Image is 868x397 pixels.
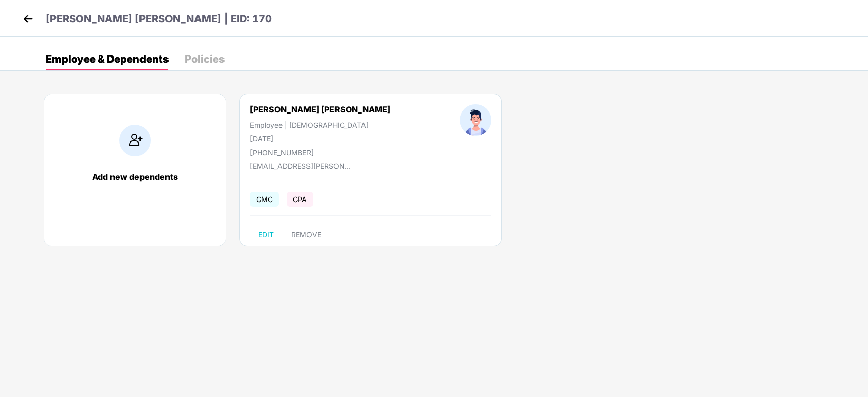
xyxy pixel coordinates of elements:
div: Employee & Dependents [46,54,169,64]
span: EDIT [258,231,274,239]
div: [DATE] [250,134,390,143]
span: REMOVE [291,231,321,239]
button: REMOVE [283,226,329,243]
img: profileImage [460,104,491,136]
img: addIcon [119,125,151,156]
div: [PERSON_NAME] [PERSON_NAME] [250,104,390,115]
button: EDIT [250,226,282,243]
img: back [20,11,36,26]
div: [PHONE_NUMBER] [250,148,390,157]
span: GMC [250,192,279,207]
p: [PERSON_NAME] [PERSON_NAME] | EID: 170 [46,11,272,27]
span: GPA [287,192,313,207]
div: Add new dependents [54,172,215,182]
div: Policies [185,54,225,64]
div: Employee | [DEMOGRAPHIC_DATA] [250,121,390,129]
div: [EMAIL_ADDRESS][PERSON_NAME][DOMAIN_NAME] [250,162,352,171]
